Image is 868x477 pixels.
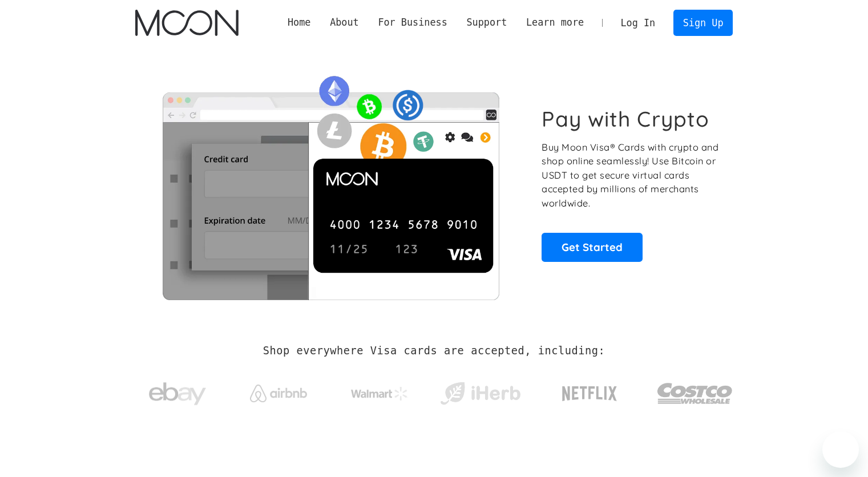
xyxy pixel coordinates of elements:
[657,372,733,415] img: Costco
[337,375,422,406] a: Walmart
[278,15,320,30] a: Home
[542,140,720,211] p: Buy Moon Visa® Cards with crypto and shop online seamlessly! Use Bitcoin or USDT to get secure vi...
[236,373,321,408] a: Airbnb
[561,379,618,408] img: Netflix
[149,376,206,412] img: ebay
[657,361,733,421] a: Costco
[611,10,665,35] a: Log In
[539,368,641,414] a: Netflix
[378,15,447,30] div: For Business
[351,387,408,401] img: Walmart
[542,106,709,132] h1: Pay with Crypto
[466,15,507,30] div: Support
[263,345,605,357] h2: Shop everywhere Visa cards are accepted, including:
[542,233,643,261] a: Get Started
[369,15,457,30] div: For Business
[457,15,516,30] div: Support
[135,68,526,300] img: Moon Cards let you spend your crypto anywhere Visa is accepted.
[320,15,368,30] div: About
[438,379,523,409] img: iHerb
[673,10,733,35] a: Sign Up
[135,365,220,418] a: ebay
[516,15,594,30] div: Learn more
[250,385,307,402] img: Airbnb
[438,367,523,414] a: iHerb
[822,431,859,468] iframe: Кнопка запуска окна обмена сообщениями
[135,10,239,36] img: Moon Logo
[526,15,584,30] div: Learn more
[330,15,359,30] div: About
[135,10,239,36] a: home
